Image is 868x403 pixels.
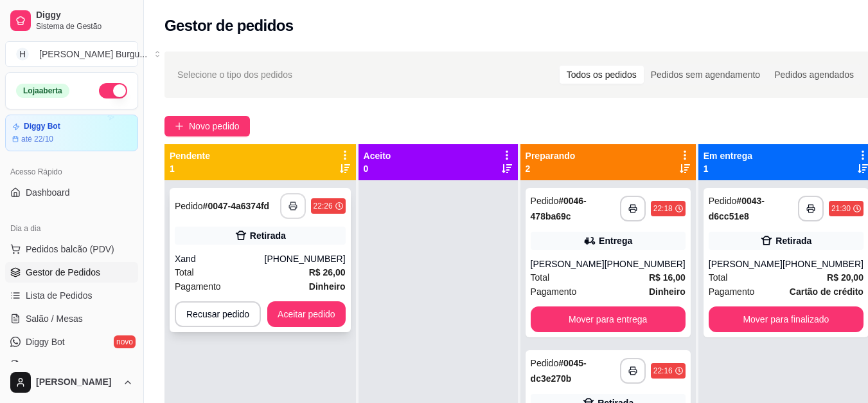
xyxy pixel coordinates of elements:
span: Total [175,265,194,279]
strong: Dinheiro [309,281,346,292]
span: Pedido [709,196,737,206]
span: plus [175,122,184,131]
div: [PHONE_NUMBER] [605,258,686,270]
span: Total [709,270,728,285]
p: Pendente [170,149,210,162]
a: Salão / Mesas [5,308,138,329]
article: até 22/10 [21,134,53,144]
div: Acesso Rápido [5,162,138,182]
a: DiggySistema de Gestão [5,5,138,36]
div: 21:30 [831,203,851,214]
a: KDS [5,355,138,375]
strong: R$ 16,00 [649,272,686,283]
span: Sistema de Gestão [36,21,133,32]
p: 0 [364,162,391,175]
strong: # 0043-d6cc51e8 [709,196,765,221]
div: [PHONE_NUMBER] [265,252,346,265]
div: Loja aberta [16,84,69,98]
div: 22:16 [653,366,673,376]
div: 22:26 [314,201,333,211]
span: Diggy Bot [26,335,65,348]
span: Gestor de Pedidos [26,266,100,279]
strong: R$ 26,00 [309,267,346,277]
span: Pagamento [531,285,577,299]
strong: # 0045-dc3e270b [531,358,587,384]
span: Lista de Pedidos [26,289,93,302]
button: [PERSON_NAME] [5,367,138,398]
span: Novo pedido [189,119,240,133]
span: Dashboard [26,186,70,199]
p: Preparando [526,149,576,162]
a: Diggy Botaté 22/10 [5,115,138,151]
div: [PHONE_NUMBER] [783,258,864,270]
span: KDS [26,359,44,371]
span: Pagamento [175,279,221,294]
strong: # 0047-4a6374fd [203,201,270,211]
div: Todos os pedidos [560,66,644,84]
strong: Cartão de crédito [790,286,864,297]
article: Diggy Bot [24,122,60,131]
div: [PERSON_NAME] [709,258,783,270]
span: Pedido [175,201,203,211]
div: Xand [175,252,265,265]
div: [PERSON_NAME] Burgu ... [39,48,147,61]
div: Dia a dia [5,218,138,239]
strong: Dinheiro [649,286,686,297]
button: Select a team [5,41,138,67]
div: Retirada [775,234,811,247]
span: Selecione o tipo dos pedidos [177,68,292,82]
button: Pedidos balcão (PDV) [5,239,138,259]
a: Lista de Pedidos [5,285,138,306]
p: 1 [170,162,210,175]
strong: # 0046-478ba69c [531,196,587,221]
span: Pedidos balcão (PDV) [26,243,114,256]
button: Mover para entrega [531,306,686,332]
div: Pedidos agendados [767,66,861,84]
p: Em entrega [704,149,752,162]
span: Pedido [531,358,559,368]
div: 22:18 [653,203,673,214]
span: Total [531,270,550,285]
div: Entrega [599,234,632,247]
p: 1 [704,162,752,175]
div: Retirada [250,229,286,242]
p: 2 [526,162,576,175]
button: Aceitar pedido [267,301,346,327]
button: Mover para finalizado [709,306,864,332]
a: Gestor de Pedidos [5,262,138,283]
div: [PERSON_NAME] [531,258,605,270]
span: Pagamento [709,285,755,299]
p: Aceito [364,149,391,162]
div: Pedidos sem agendamento [644,66,767,84]
span: [PERSON_NAME] [36,377,118,388]
button: Recusar pedido [175,301,261,327]
span: Salão / Mesas [26,312,83,325]
a: Dashboard [5,182,138,203]
button: Novo pedido [164,116,250,136]
button: Alterar Status [99,83,127,98]
a: Diggy Botnovo [5,332,138,352]
span: Diggy [36,10,133,21]
h2: Gestor de pedidos [164,15,294,36]
span: Pedido [531,196,559,206]
span: H [16,48,29,61]
strong: R$ 20,00 [827,272,864,283]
